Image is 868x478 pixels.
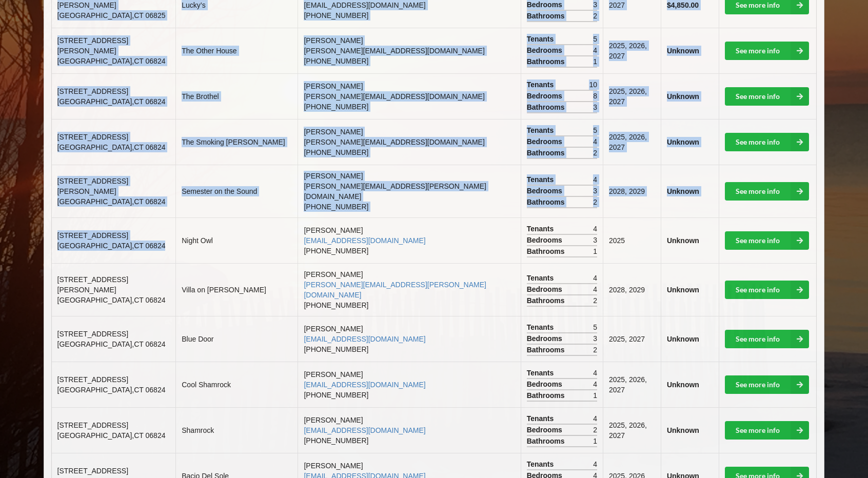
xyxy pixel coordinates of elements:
[593,125,597,135] span: 5
[589,79,597,90] span: 10
[527,235,565,245] span: Bedrooms
[298,165,520,217] td: [PERSON_NAME] [PHONE_NUMBER]
[298,217,520,263] td: [PERSON_NAME] [PHONE_NUMBER]
[593,174,597,185] span: 4
[667,426,699,434] b: Unknown
[527,79,557,90] span: Tenants
[603,217,661,263] td: 2025
[725,182,809,201] a: See more info
[57,375,128,384] span: [STREET_ADDRESS]
[593,368,597,378] span: 4
[667,236,699,245] b: Unknown
[593,436,597,446] span: 1
[593,186,597,196] span: 3
[57,177,128,195] span: [STREET_ADDRESS][PERSON_NAME]
[57,133,128,141] span: [STREET_ADDRESS]
[527,322,557,332] span: Tenants
[667,335,699,343] b: Unknown
[304,281,486,299] a: [PERSON_NAME][EMAIL_ADDRESS][PERSON_NAME][DOMAIN_NAME]
[57,36,128,55] span: [STREET_ADDRESS][PERSON_NAME]
[593,246,597,256] span: 1
[603,263,661,316] td: 2028, 2029
[304,47,484,55] a: [PERSON_NAME][EMAIL_ADDRESS][DOMAIN_NAME]
[57,97,166,106] span: [GEOGRAPHIC_DATA] , CT 06824
[527,368,557,378] span: Tenants
[527,333,565,344] span: Bedrooms
[527,91,565,101] span: Bedrooms
[57,275,128,294] span: [STREET_ADDRESS][PERSON_NAME]
[593,235,597,245] span: 3
[298,119,520,165] td: [PERSON_NAME] [PHONE_NUMBER]
[527,34,557,44] span: Tenants
[175,362,298,407] td: Cool Shamrock
[527,45,565,55] span: Bedrooms
[603,362,661,407] td: 2025, 2026, 2027
[527,436,567,446] span: Bathrooms
[725,330,809,348] a: See more info
[527,56,567,67] span: Bathrooms
[667,286,699,294] b: Unknown
[527,102,567,112] span: Bathrooms
[593,459,597,469] span: 4
[57,467,128,475] span: [STREET_ADDRESS]
[667,187,699,195] b: Unknown
[593,413,597,424] span: 4
[175,316,298,362] td: Blue Door
[57,340,166,348] span: [GEOGRAPHIC_DATA] , CT 06824
[527,413,557,424] span: Tenants
[57,242,166,250] span: [GEOGRAPHIC_DATA] , CT 06824
[593,197,597,207] span: 2
[527,345,567,355] span: Bathrooms
[593,56,597,67] span: 1
[527,390,567,401] span: Bathrooms
[175,407,298,453] td: Shamrock
[593,11,597,21] span: 2
[175,119,298,165] td: The Smoking [PERSON_NAME]
[57,431,166,440] span: [GEOGRAPHIC_DATA] , CT 06824
[304,426,425,434] a: [EMAIL_ADDRESS][DOMAIN_NAME]
[593,322,597,332] span: 5
[725,42,809,60] a: See more info
[298,316,520,362] td: [PERSON_NAME] [PHONE_NUMBER]
[725,281,809,299] a: See more info
[593,379,597,389] span: 4
[298,407,520,453] td: [PERSON_NAME] [PHONE_NUMBER]
[527,273,557,283] span: Tenants
[57,143,166,151] span: [GEOGRAPHIC_DATA] , CT 06824
[593,136,597,147] span: 4
[603,165,661,217] td: 2028, 2029
[527,284,565,294] span: Bedrooms
[57,11,166,19] span: [GEOGRAPHIC_DATA] , CT 06825
[57,421,128,429] span: [STREET_ADDRESS]
[304,381,425,389] a: [EMAIL_ADDRESS][DOMAIN_NAME]
[603,73,661,119] td: 2025, 2026, 2027
[593,333,597,344] span: 3
[725,421,809,440] a: See more info
[593,45,597,55] span: 4
[527,11,567,21] span: Bathrooms
[175,217,298,263] td: Night Owl
[57,197,166,206] span: [GEOGRAPHIC_DATA] , CT 06824
[593,295,597,306] span: 2
[593,148,597,158] span: 2
[593,425,597,435] span: 2
[667,138,699,146] b: Unknown
[304,138,484,146] a: [PERSON_NAME][EMAIL_ADDRESS][DOMAIN_NAME]
[304,1,425,9] a: [EMAIL_ADDRESS][DOMAIN_NAME]
[304,182,486,201] a: [PERSON_NAME][EMAIL_ADDRESS][PERSON_NAME][DOMAIN_NAME]
[593,34,597,44] span: 5
[603,119,661,165] td: 2025, 2026, 2027
[57,296,166,304] span: [GEOGRAPHIC_DATA] , CT 06824
[175,28,298,73] td: The Other House
[527,136,565,147] span: Bedrooms
[304,236,425,245] a: [EMAIL_ADDRESS][DOMAIN_NAME]
[667,381,699,389] b: Unknown
[527,379,565,389] span: Bedrooms
[298,362,520,407] td: [PERSON_NAME] [PHONE_NUMBER]
[57,87,128,95] span: [STREET_ADDRESS]
[527,148,567,158] span: Bathrooms
[593,390,597,401] span: 1
[603,407,661,453] td: 2025, 2026, 2027
[57,386,166,394] span: [GEOGRAPHIC_DATA] , CT 06824
[527,197,567,207] span: Bathrooms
